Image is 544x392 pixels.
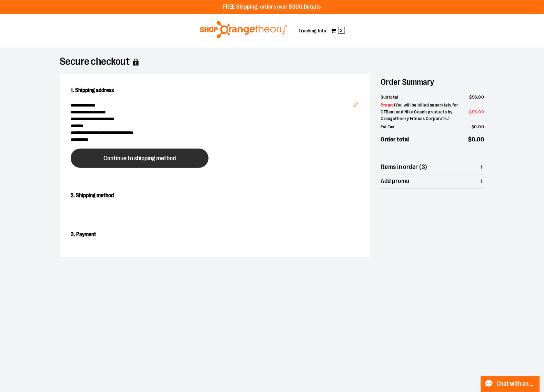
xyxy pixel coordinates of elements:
span: Subtotal [381,94,399,101]
p: FREE Shipping, orders over $600. [223,3,321,11]
h2: Order Summary [381,74,484,90]
span: Est Tax [381,123,395,130]
span: 0 [474,124,477,129]
img: Shop Orangetheory [199,21,288,38]
span: 0 [472,136,476,143]
a: Tracking Info [299,28,326,33]
h2: 1. Shipping address [71,85,359,96]
span: 00 [477,136,484,143]
span: . [477,94,479,100]
h2: 2. Shipping method [71,190,359,201]
span: 00 [478,124,484,129]
span: ( You will be billed separately for OTBeat and Nike Coach products by Orangetheory Fitness Corpor... [381,102,459,121]
span: $ [472,124,475,129]
button: Edit [348,91,364,115]
span: 00 [478,94,484,100]
button: Items in order (3) [381,160,484,174]
button: Chat with an Expert [481,376,540,392]
h1: Secure checkout [60,59,484,66]
span: Order total [381,135,410,144]
span: . [477,124,479,129]
span: 00 [478,109,484,114]
span: $ [470,94,472,100]
button: Continue to shipping method [71,149,209,168]
button: Add promo [381,174,484,188]
span: 96 [472,109,477,114]
span: $ [470,109,472,114]
span: Continue to shipping method [103,155,176,162]
span: 3 [338,27,345,34]
span: - [468,109,485,115]
span: Add promo [381,178,410,184]
span: Promo [381,102,394,108]
h2: 3. Payment [71,229,359,240]
a: Details [304,4,321,10]
span: $ [469,136,472,143]
span: 96 [472,94,477,100]
span: . [477,109,479,114]
span: Chat with an Expert [497,381,536,388]
span: . [476,136,477,143]
span: Items in order (3) [381,164,427,170]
